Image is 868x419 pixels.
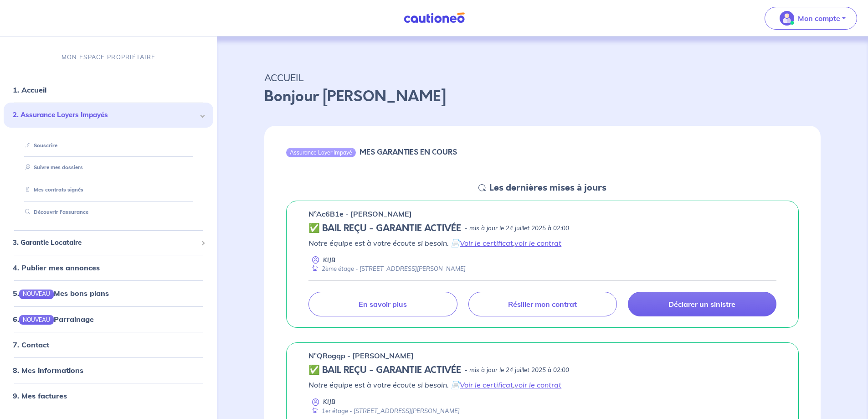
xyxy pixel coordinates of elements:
div: 6.NOUVEAUParrainage [4,310,213,328]
a: Voir le certificat [460,380,513,389]
p: Résilier mon contrat [508,300,577,309]
a: Souscrire [21,142,57,149]
a: voir le contrat [514,238,561,248]
div: state: CONTRACT-VALIDATED, Context: MORE-THAN-6-MONTHS,MAYBE-CERTIFICATE,ALONE,LESSOR-DOCUMENTS [308,223,776,234]
span: 2. Assurance Loyers Impayés [13,110,197,120]
a: 4. Publier mes annonces [13,263,100,272]
h6: MES GARANTIES EN COURS [360,148,457,156]
a: 1. Accueil [13,85,46,94]
div: Assurance Loyer Impayé [286,148,356,157]
a: 9. Mes factures [13,391,67,400]
a: voir le contrat [514,380,561,389]
a: Mes contrats signés [21,186,83,193]
p: n°QRogqp - [PERSON_NAME] [308,350,414,361]
p: En savoir plus [359,300,407,309]
div: Mes contrats signés [15,182,202,197]
a: 7. Contact [13,340,49,349]
a: 8. Mes informations [13,366,83,375]
h5: Les dernières mises à jours [489,182,606,193]
div: state: CONTRACT-VALIDATED, Context: MORE-THAN-6-MONTHS,MAYBE-CERTIFICATE,ALONE,LESSOR-DOCUMENTS [308,365,776,376]
div: 5.NOUVEAUMes bons plans [4,284,213,302]
div: 3. Garantie Locataire [4,234,213,252]
p: Déclarer un sinistre [668,300,735,309]
p: Notre équipe est à votre écoute si besoin. 📄 , [308,238,776,248]
p: Bonjour [PERSON_NAME] [264,86,821,108]
a: 6.NOUVEAUParrainage [13,314,94,323]
a: Suivre mes dossiers [21,164,83,171]
a: En savoir plus [308,292,457,316]
span: 3. Garantie Locataire [13,238,197,248]
a: 5.NOUVEAUMes bons plans [13,289,109,298]
button: illu_account_valid_menu.svgMon compte [765,7,857,30]
img: Cautioneo [400,12,468,24]
p: - mis à jour le 24 juillet 2025 à 02:00 [465,366,569,375]
div: Suivre mes dossiers [15,160,202,175]
img: illu_account_valid_menu.svg [780,11,794,26]
p: Mon compte [798,13,840,24]
h5: ✅ BAIL REÇU - GARANTIE ACTIVÉE [308,223,461,234]
div: 4. Publier mes annonces [4,259,213,277]
div: Souscrire [15,138,202,153]
div: 8. Mes informations [4,361,213,379]
h5: ✅ BAIL REÇU - GARANTIE ACTIVÉE [308,365,461,376]
p: MON ESPACE PROPRIÉTAIRE [62,53,155,62]
div: 1er étage - [STREET_ADDRESS][PERSON_NAME] [308,407,460,415]
p: KIJB [323,398,335,406]
p: Notre équipe est à votre écoute si besoin. 📄 , [308,379,776,390]
p: KIJB [323,256,335,264]
p: ACCUEIL [264,69,821,86]
div: 2ème étage - [STREET_ADDRESS][PERSON_NAME] [308,264,466,273]
a: Déclarer un sinistre [628,292,776,316]
div: 9. Mes factures [4,387,213,405]
div: 1. Accueil [4,81,213,99]
div: 7. Contact [4,336,213,354]
a: Découvrir l'assurance [21,209,88,215]
div: 2. Assurance Loyers Impayés [4,103,213,128]
div: Découvrir l'assurance [15,205,202,220]
a: Voir le certificat [460,238,513,248]
p: n°Ac6B1e - [PERSON_NAME] [308,208,412,219]
a: Résilier mon contrat [468,292,617,316]
p: - mis à jour le 24 juillet 2025 à 02:00 [465,224,569,233]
